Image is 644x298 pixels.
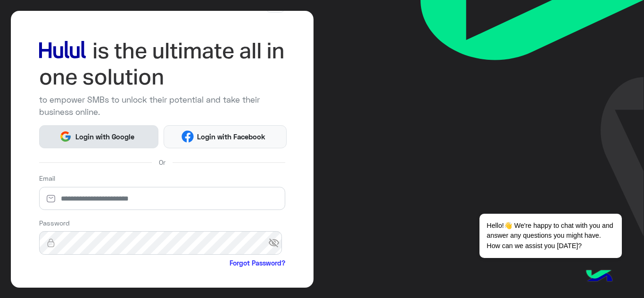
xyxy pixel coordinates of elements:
[39,238,63,248] img: lock
[159,157,165,167] span: Or
[72,131,138,142] span: Login with Google
[479,214,621,258] span: Hello!👋 We're happy to chat with you and answer any questions you might have. How can we assist y...
[39,194,63,203] img: email
[164,125,287,148] button: Login with Facebook
[39,94,285,118] p: to empower SMBs to unlock their potential and take their business online.
[39,38,285,90] img: hululLoginTitle_EN.svg
[583,260,616,293] img: hulul-logo.png
[230,258,285,268] a: Forgot Password?
[59,130,72,143] img: Google
[39,173,55,183] label: Email
[39,218,70,228] label: Password
[39,125,159,148] button: Login with Google
[268,234,285,251] span: visibility_off
[194,131,269,142] span: Login with Facebook
[182,130,194,143] img: Facebook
